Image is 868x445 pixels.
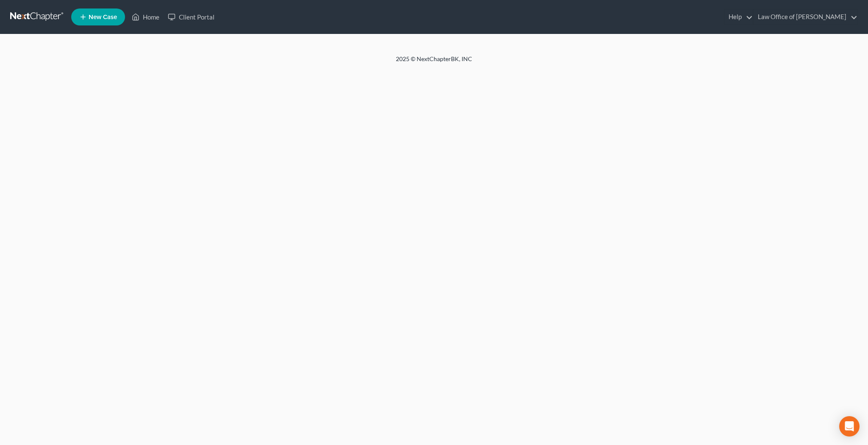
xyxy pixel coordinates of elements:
new-legal-case-button: New Case [71,8,125,25]
div: Open Intercom Messenger [839,416,860,437]
a: Home [128,9,164,25]
a: Help [724,9,753,25]
a: Law Office of [PERSON_NAME] [754,9,857,25]
a: Client Portal [164,9,219,25]
div: 2025 © NextChapterBK, INC [192,55,676,70]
